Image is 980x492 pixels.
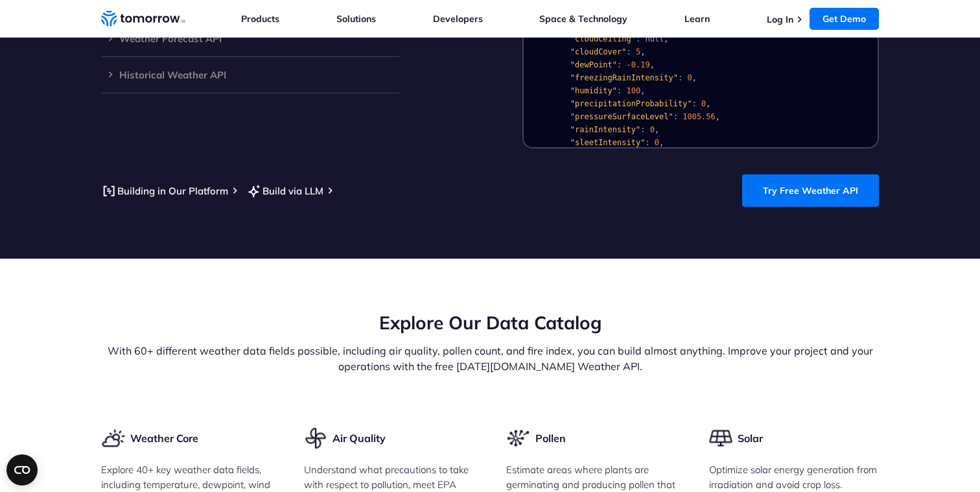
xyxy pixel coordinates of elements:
[631,60,650,69] span: 0.19
[570,73,678,82] span: "freezingRainIntensity"
[645,34,664,43] span: null
[684,13,710,25] a: Learn
[687,73,692,82] span: 0
[570,138,646,147] span: "sleetIntensity"
[246,183,323,199] a: Build via LLM
[650,60,655,69] span: ,
[101,34,399,43] h3: Weather Forecast API
[650,125,655,134] span: 0
[535,431,566,445] h3: Pollen
[767,14,793,25] a: Log In
[241,13,279,25] a: Products
[664,34,668,43] span: ,
[101,310,879,335] h2: Explore Our Data Catalog
[645,138,649,147] span: :
[692,73,697,82] span: ,
[682,112,716,121] span: 1005.56
[336,13,376,25] a: Solutions
[570,125,640,134] span: "rainIntensity"
[570,47,627,56] span: "cloudCover"
[640,125,645,134] span: :
[101,343,879,374] p: With 60+ different weather data fields possible, including air quality, pollen count, and fire in...
[659,138,664,147] span: ,
[627,86,641,95] span: 100
[640,47,645,56] span: ,
[570,60,617,69] span: "dewPoint"
[130,431,198,445] h3: Weather Core
[716,112,720,121] span: ,
[701,99,706,108] span: 0
[636,47,640,56] span: 5
[617,86,622,95] span: :
[627,60,631,69] span: -
[570,112,673,121] span: "pressureSurfaceLevel"
[640,86,645,95] span: ,
[332,431,386,445] h3: Air Quality
[6,454,38,486] button: Open CMP widget
[101,70,399,80] h3: Historical Weather API
[570,99,692,108] span: "precipitationProbability"
[655,125,659,134] span: ,
[627,47,631,56] span: :
[570,86,617,95] span: "humidity"
[709,462,880,492] p: Optimize solar energy generation from irradiation and avoid crop loss.
[570,34,636,43] span: "cloudCeiling"
[539,13,627,25] a: Space & Technology
[742,174,879,207] a: Try Free Weather API
[101,9,185,29] a: Home link
[617,60,622,69] span: :
[810,8,879,30] a: Get Demo
[101,183,228,199] a: Building in Our Platform
[678,73,682,82] span: :
[636,34,640,43] span: :
[692,99,697,108] span: :
[433,13,483,25] a: Developers
[673,112,678,121] span: :
[738,431,763,445] h3: Solar
[655,138,659,147] span: 0
[706,99,710,108] span: ,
